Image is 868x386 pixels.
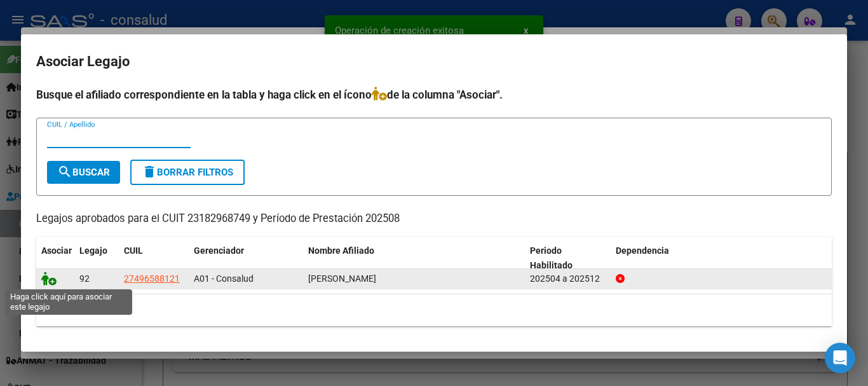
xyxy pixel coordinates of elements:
span: Borrar Filtros [142,167,233,178]
span: Legajo [79,245,107,256]
datatable-header-cell: CUIL [119,237,189,279]
span: 27496588121 [124,273,180,284]
h2: Asociar Legajo [36,50,832,74]
p: Legajos aprobados para el CUIT 23182968749 y Período de Prestación 202508 [36,211,832,227]
button: Buscar [47,161,120,184]
mat-icon: search [57,164,72,179]
span: A01 - Consalud [194,273,254,284]
span: CUIL [124,245,143,256]
span: Buscar [57,167,110,178]
span: Gerenciador [194,245,244,256]
datatable-header-cell: Nombre Afiliado [303,237,525,279]
mat-icon: delete [142,164,157,179]
span: Asociar [41,245,72,256]
datatable-header-cell: Legajo [74,237,119,279]
h4: Busque el afiliado correspondiente en la tabla y haga click en el ícono de la columna "Asociar". [36,86,832,103]
div: 1 registros [36,294,832,326]
datatable-header-cell: Dependencia [611,237,832,279]
button: Borrar Filtros [130,160,245,185]
div: 202504 a 202512 [530,272,606,286]
div: Open Intercom Messenger [825,343,855,373]
span: Periodo Habilitado [530,245,573,270]
datatable-header-cell: Asociar [36,237,74,279]
span: Dependencia [616,245,669,256]
datatable-header-cell: Gerenciador [189,237,303,279]
span: Nombre Afiliado [308,245,374,256]
span: 92 [79,273,90,284]
span: DUARTE VALENTINA ITATI [308,273,376,284]
datatable-header-cell: Periodo Habilitado [525,237,611,279]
